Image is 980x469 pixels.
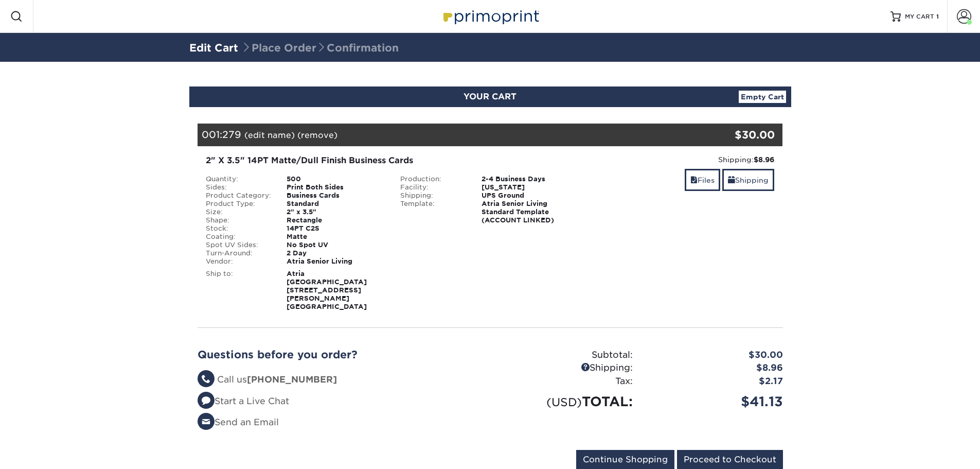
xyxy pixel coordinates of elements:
div: Coating: [198,233,279,241]
small: (USD) [546,395,582,409]
img: Primoprint [439,5,542,27]
a: Start a Live Chat [198,396,289,406]
a: (edit name) [244,130,295,140]
div: UPS Ground [474,192,587,200]
div: Matte [279,233,393,241]
strong: [PHONE_NUMBER] [247,374,337,385]
a: Send an Email [198,417,279,427]
div: $30.00 [685,127,775,143]
div: Atria Senior Living [279,257,393,266]
div: Template: [393,200,474,224]
div: Shipping: [595,154,775,165]
strong: Atria [GEOGRAPHIC_DATA] [STREET_ADDRESS][PERSON_NAME] [GEOGRAPHIC_DATA] [287,270,367,310]
div: Ship to: [198,270,279,311]
div: [US_STATE] [474,183,587,192]
span: shipping [728,176,735,184]
span: MY CART [905,12,934,21]
div: 2" X 3.5" 14PT Matte/Dull Finish Business Cards [206,154,580,167]
div: No Spot UV [279,241,393,249]
li: Call us [198,373,483,387]
div: Stock: [198,224,279,233]
div: $2.17 [640,375,791,388]
a: Empty Cart [739,91,786,103]
div: Production: [393,175,474,183]
div: Sides: [198,183,279,192]
div: Vendor: [198,257,279,266]
span: Place Order Confirmation [241,42,399,54]
div: TOTAL: [490,392,640,411]
span: files [690,176,698,184]
div: Tax: [490,375,640,388]
div: 2 Day [279,249,393,257]
div: 2" x 3.5" [279,208,393,216]
a: Edit Cart [189,42,238,54]
div: Shape: [198,216,279,224]
div: 001: [198,124,685,146]
div: Facility: [393,183,474,192]
a: Shipping [722,169,774,191]
span: 279 [222,129,241,140]
span: 1 [936,13,939,20]
div: 14PT C2S [279,224,393,233]
span: YOUR CART [464,92,516,101]
div: $30.00 [640,349,791,362]
div: Turn-Around: [198,249,279,257]
div: Product Category: [198,192,279,200]
h2: Questions before you order? [198,349,483,361]
div: Atria Senior Living Standard Template (ACCOUNT LINKED) [474,200,587,224]
div: Business Cards [279,192,393,200]
div: $8.96 [640,361,791,375]
div: Standard [279,200,393,208]
div: Print Both Sides [279,183,393,192]
a: Files [685,169,720,191]
div: Size: [198,208,279,216]
div: Shipping: [490,361,640,375]
div: Subtotal: [490,349,640,362]
div: $41.13 [640,392,791,411]
div: Rectangle [279,216,393,224]
div: Quantity: [198,175,279,183]
div: Shipping: [393,192,474,200]
div: 500 [279,175,393,183]
div: 2-4 Business Days [474,175,587,183]
strong: $8.96 [754,155,774,164]
div: Spot UV Sides: [198,241,279,249]
div: Product Type: [198,200,279,208]
a: (remove) [297,130,337,140]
